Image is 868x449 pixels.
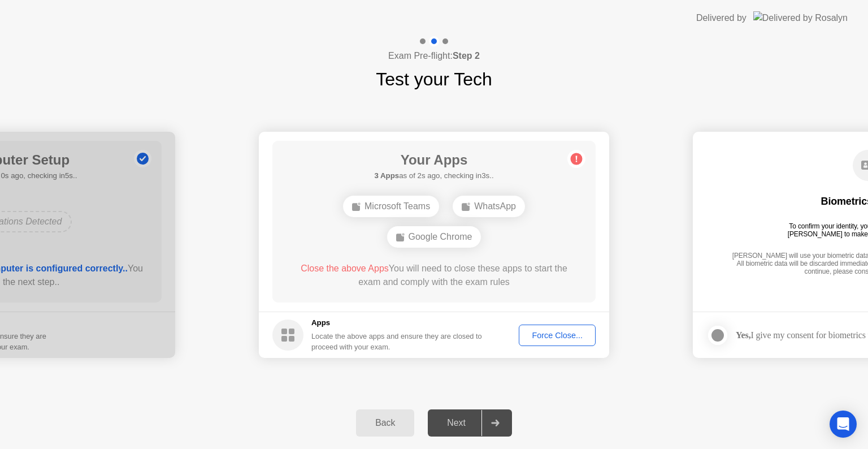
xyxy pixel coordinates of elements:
[311,317,483,329] h5: Apps
[387,226,481,248] div: Google Chrome
[374,150,493,170] h1: Your Apps
[388,49,480,63] h4: Exam Pre-flight:
[301,264,389,273] span: Close the above Apps
[736,330,750,340] strong: Yes,
[453,51,480,61] b: Step 2
[289,262,580,289] div: You will need to close these apps to start the exam and comply with the exam rules
[523,331,592,340] div: Force Close...
[374,171,399,180] b: 3 Apps
[453,196,525,217] div: WhatsApp
[343,196,439,217] div: Microsoft Teams
[696,11,747,25] div: Delivered by
[311,331,483,352] div: Locate the above apps and ensure they are closed to proceed with your exam.
[519,325,596,346] button: Force Close...
[376,66,492,93] h1: Test your Tech
[359,418,411,428] div: Back
[374,170,493,182] h5: as of 2s ago, checking in3s..
[830,411,857,438] div: Open Intercom Messenger
[431,418,481,428] div: Next
[356,409,414,437] button: Back
[428,409,512,437] button: Next
[753,11,848,24] img: Delivered by Rosalyn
